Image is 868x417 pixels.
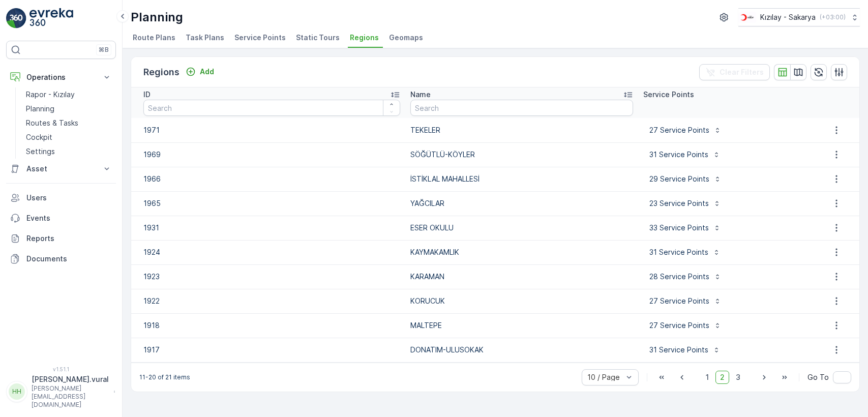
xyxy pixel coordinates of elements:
p: Planning [131,9,183,25]
a: Cockpit [22,130,116,144]
span: Geomaps [389,33,423,43]
span: Go To [807,372,829,382]
a: Routes & Tasks [22,116,116,130]
p: Add [200,67,214,77]
p: Reports [26,233,112,244]
p: TEKELER [410,125,634,135]
img: logo [6,8,26,28]
a: Reports [6,228,116,249]
p: 1966 [143,174,400,184]
p: KORUCUK [410,296,634,306]
p: 1931 [143,223,400,233]
p: YAĞCILAR [410,198,634,208]
p: Settings [26,146,55,157]
span: Service Points [234,33,286,43]
p: 1971 [143,125,400,135]
p: Name [410,90,431,100]
p: [PERSON_NAME][EMAIL_ADDRESS][DOMAIN_NAME] [32,384,109,409]
button: 27 Service Points [643,122,728,138]
p: 28 Service Points [649,272,709,282]
p: ESER OKULU [410,223,634,233]
p: 1965 [143,198,400,208]
button: 27 Service Points [643,317,728,334]
p: KAYMAKAMLIK [410,247,634,257]
button: Clear Filters [699,64,770,80]
button: 31 Service Points [643,244,727,260]
p: 33 Service Points [649,223,709,233]
span: Static Tours [296,33,340,43]
span: v 1.51.1 [6,366,116,372]
a: Users [6,188,116,208]
button: Add [182,66,218,78]
span: 1 [701,371,713,384]
button: 33 Service Points [643,220,727,236]
button: 23 Service Points [643,195,727,212]
p: Users [26,193,112,203]
span: 2 [715,371,729,384]
p: Events [26,213,112,223]
p: 23 Service Points [649,198,709,208]
p: Documents [26,254,112,264]
p: 1917 [143,345,400,355]
p: 27 Service Points [649,125,709,135]
p: Cockpit [26,132,52,142]
p: Operations [26,72,96,82]
button: Operations [6,67,116,87]
p: Asset [26,164,96,174]
p: Service Points [643,90,694,100]
span: Route Plans [133,33,175,43]
p: MALTEPE [410,320,634,331]
p: Planning [26,104,54,114]
div: HH [9,383,25,400]
a: Events [6,208,116,228]
p: Routes & Tasks [26,118,78,128]
a: Rapor - Kızılay [22,87,116,102]
span: Task Plans [186,33,224,43]
p: ID [143,90,151,100]
input: Search [143,100,400,116]
p: 1924 [143,247,400,257]
span: 3 [731,371,745,384]
p: 1922 [143,296,400,306]
p: KARAMAN [410,272,634,282]
p: Regions [143,65,179,79]
p: 31 Service Points [649,150,708,160]
a: Documents [6,249,116,269]
p: İSTİKLAL MAHALLESİ [410,174,634,184]
p: DONATIM-ULUSOKAK [410,345,634,355]
p: Kızılay - Sakarya [760,12,816,22]
p: Clear Filters [720,67,764,77]
p: [PERSON_NAME].vural [32,374,109,384]
p: 27 Service Points [649,320,709,331]
p: 27 Service Points [649,296,709,306]
p: ⌘B [99,46,109,54]
p: ( +03:00 ) [820,13,846,21]
p: Rapor - Kızılay [26,90,75,100]
button: 27 Service Points [643,293,728,309]
p: SÖĞÜTLÜ-KÖYLER [410,150,634,160]
button: Kızılay - Sakarya(+03:00) [738,8,860,26]
a: Planning [22,102,116,116]
button: HH[PERSON_NAME].vural[PERSON_NAME][EMAIL_ADDRESS][DOMAIN_NAME] [6,374,116,409]
img: k%C4%B1z%C4%B1lay_DTAvauz.png [738,12,756,23]
p: 11-20 of 21 items [139,373,190,381]
button: Asset [6,159,116,179]
button: 31 Service Points [643,146,727,163]
p: 31 Service Points [649,247,708,257]
p: 29 Service Points [649,174,709,184]
button: 29 Service Points [643,171,728,187]
p: 31 Service Points [649,345,708,355]
span: Regions [350,33,379,43]
button: 28 Service Points [643,269,728,285]
p: 1969 [143,150,400,160]
a: Settings [22,144,116,159]
input: Search [410,100,634,116]
p: 1918 [143,320,400,331]
p: 1923 [143,272,400,282]
button: 31 Service Points [643,342,727,358]
img: logo_light-DOdMpM7g.png [29,8,73,28]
